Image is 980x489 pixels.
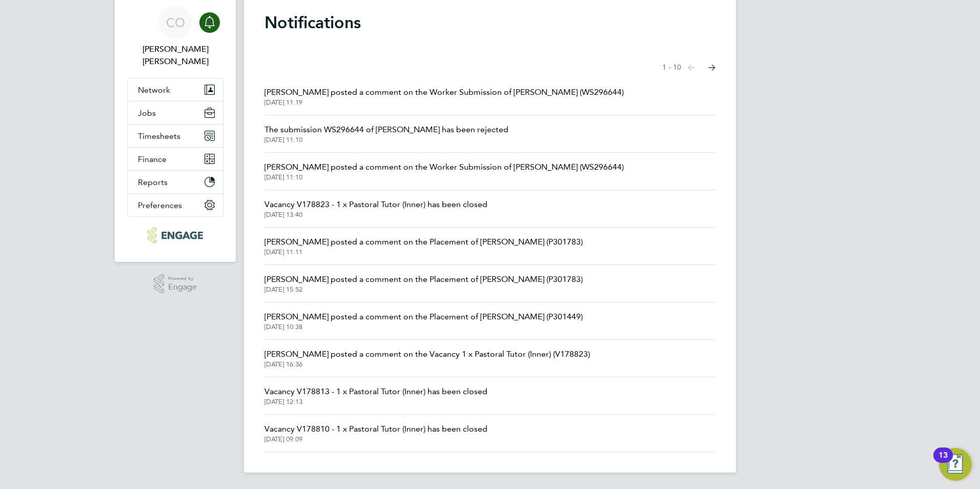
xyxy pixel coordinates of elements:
[166,16,185,29] span: CO
[128,171,223,193] button: Reports
[138,177,168,187] span: Reports
[264,385,487,406] a: Vacancy V178813 - 1 x Pastoral Tutor (Inner) has been closed[DATE] 12:13
[264,198,487,211] span: Vacancy V178823 - 1 x Pastoral Tutor (Inner) has been closed
[662,63,681,73] span: 1 - 10
[264,236,583,248] span: [PERSON_NAME] posted a comment on the Placement of [PERSON_NAME] (P301783)
[264,423,487,443] a: Vacancy V178810 - 1 x Pastoral Tutor (Inner) has been closed[DATE] 09:09
[264,311,583,323] span: [PERSON_NAME] posted a comment on the Placement of [PERSON_NAME] (P301449)
[168,274,197,283] span: Powered by
[938,455,948,468] div: 13
[264,86,624,107] a: [PERSON_NAME] posted a comment on the Worker Submission of [PERSON_NAME] (WS296644)[DATE] 11:19
[128,125,223,147] button: Timesheets
[264,12,716,33] h1: Notifications
[154,274,197,294] a: Powered byEngage
[128,148,223,170] button: Finance
[128,78,223,101] button: Network
[168,283,197,292] span: Engage
[264,423,487,435] span: Vacancy V178810 - 1 x Pastoral Tutor (Inner) has been closed
[264,236,583,256] a: [PERSON_NAME] posted a comment on the Placement of [PERSON_NAME] (P301783)[DATE] 11:11
[128,101,223,124] button: Jobs
[264,124,508,136] span: The submission WS296644 of [PERSON_NAME] has been rejected
[138,85,170,95] span: Network
[264,286,583,294] span: [DATE] 15:52
[662,57,716,78] nav: Select page of notifications list
[264,385,487,398] span: Vacancy V178813 - 1 x Pastoral Tutor (Inner) has been closed
[264,273,583,286] span: [PERSON_NAME] posted a comment on the Placement of [PERSON_NAME] (P301783)
[264,98,624,107] span: [DATE] 11:19
[264,161,624,181] a: [PERSON_NAME] posted a comment on the Worker Submission of [PERSON_NAME] (WS296644)[DATE] 11:10
[939,448,972,481] button: Open Resource Center, 13 new notifications
[264,311,583,331] a: [PERSON_NAME] posted a comment on the Placement of [PERSON_NAME] (P301449)[DATE] 10:38
[127,6,223,68] a: CO[PERSON_NAME] [PERSON_NAME]
[138,154,167,164] span: Finance
[264,323,583,331] span: [DATE] 10:38
[127,43,223,68] span: Connor O'sullivan
[128,194,223,216] button: Preferences
[138,108,156,118] span: Jobs
[148,227,202,243] img: carbonrecruitment-logo-retina.png
[264,86,624,98] span: [PERSON_NAME] posted a comment on the Worker Submission of [PERSON_NAME] (WS296644)
[138,200,182,210] span: Preferences
[264,211,487,219] span: [DATE] 13:40
[264,173,624,181] span: [DATE] 11:10
[264,198,487,219] a: Vacancy V178823 - 1 x Pastoral Tutor (Inner) has been closed[DATE] 13:40
[264,360,590,369] span: [DATE] 16:36
[127,227,223,243] a: Go to home page
[264,161,624,173] span: [PERSON_NAME] posted a comment on the Worker Submission of [PERSON_NAME] (WS296644)
[264,398,487,406] span: [DATE] 12:13
[264,124,508,144] a: The submission WS296644 of [PERSON_NAME] has been rejected[DATE] 11:10
[264,273,583,294] a: [PERSON_NAME] posted a comment on the Placement of [PERSON_NAME] (P301783)[DATE] 15:52
[264,435,487,443] span: [DATE] 09:09
[264,136,508,144] span: [DATE] 11:10
[264,348,590,369] a: [PERSON_NAME] posted a comment on the Vacancy 1 x Pastoral Tutor (Inner) (V178823)[DATE] 16:36
[138,131,180,141] span: Timesheets
[264,348,590,360] span: [PERSON_NAME] posted a comment on the Vacancy 1 x Pastoral Tutor (Inner) (V178823)
[264,248,583,256] span: [DATE] 11:11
